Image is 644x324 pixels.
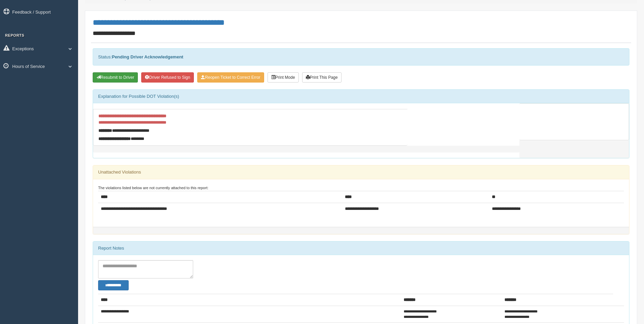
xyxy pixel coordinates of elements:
[93,241,629,255] div: Report Notes
[268,72,299,83] button: Print Mode
[302,72,342,83] button: Print This Page
[197,72,264,83] button: Reopen Ticket
[141,72,194,83] button: Driver Refused to Sign
[93,72,138,83] button: Resubmit To Driver
[98,280,129,290] button: Change Filter Options
[93,90,629,103] div: Explanation for Possible DOT Violation(s)
[112,54,183,59] strong: Pending Driver Acknowledgement
[93,48,629,66] div: Status:
[93,165,629,179] div: Unattached Violations
[98,186,208,190] small: The violations listed below are not currently attached to this report:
